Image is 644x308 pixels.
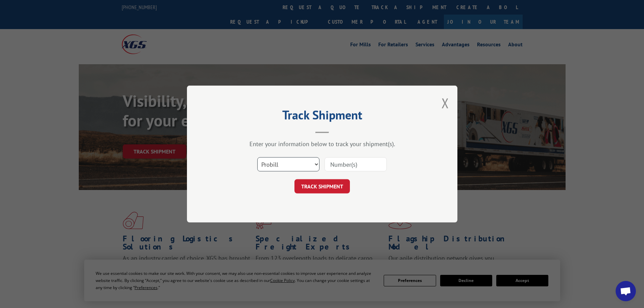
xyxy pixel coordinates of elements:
[221,140,424,148] div: Enter your information below to track your shipment(s).
[616,281,636,301] a: Open chat
[221,110,424,123] h2: Track Shipment
[442,94,449,112] button: Close modal
[325,157,387,171] input: Number(s)
[294,179,350,193] button: TRACK SHIPMENT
